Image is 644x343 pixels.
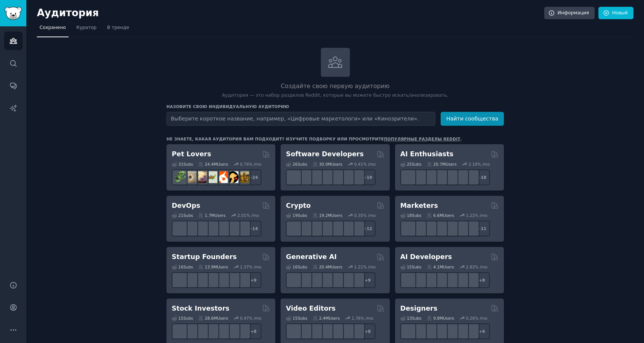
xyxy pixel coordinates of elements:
[384,137,461,141] font: популярные разделы Reddit
[227,326,238,337] img: swingtrading
[423,171,435,183] img: AItoolsCatalog
[240,162,261,167] div: 0.76 % /mo
[465,326,477,337] img: UX_Design
[309,171,321,183] img: learnjavascript
[174,223,186,235] img: azuredevops
[195,223,207,235] img: Docker_DevOps
[198,316,228,321] div: 28.6M Users
[172,316,193,321] div: 15 Sub s
[360,169,375,185] div: + 19
[400,316,421,321] div: 13 Sub s
[166,104,289,109] font: Назовите свою индивидуальную аудиторию
[40,25,66,30] font: Сохранено
[198,213,226,218] div: 1.7M Users
[288,326,300,337] img: gopro
[286,264,307,270] div: 16 Sub s
[246,272,261,288] div: + 9
[360,272,375,288] div: + 9
[474,323,490,339] div: + 6
[351,223,363,235] img: defi_
[104,22,132,37] a: В тренде
[240,264,261,270] div: 1.37 % /mo
[172,162,193,167] div: 31 Sub s
[434,326,446,337] img: UXDesign
[423,274,435,286] img: Rag
[434,274,446,286] img: MistralAI
[455,274,467,286] img: llmops
[466,213,487,218] div: 1.22 % /mo
[455,326,467,337] img: learndesign
[206,223,217,235] img: DevOpsLinks
[427,316,454,321] div: 9.8M Users
[351,171,363,183] img: elixir
[216,223,228,235] img: platformengineering
[612,10,628,15] font: Новый
[427,213,454,218] div: 6.6M Users
[286,149,363,159] h2: Software Developers
[400,304,438,313] h2: Designers
[351,326,363,337] img: postproduction
[330,171,342,183] img: reactnative
[434,171,446,183] img: chatgpt_promptDesign
[313,316,340,321] div: 2.4M Users
[354,162,376,167] div: 0.41 % /mo
[313,162,342,167] div: 30.0M Users
[455,171,467,183] img: OpenAIDev
[341,223,353,235] img: CryptoNews
[240,316,261,321] div: 0.47 % /mo
[299,223,310,235] img: 0xPolygon
[288,171,300,183] img: software
[400,201,438,210] h2: Marketers
[37,22,69,37] a: Сохранено
[216,171,228,183] img: cockatiel
[400,149,453,159] h2: AI Enthusiasts
[309,223,321,235] img: ethstaker
[469,162,490,167] div: 2.19 % /mo
[172,201,200,210] h2: DevOps
[227,171,238,183] img: PetAdvice
[320,274,331,286] img: sdforall
[413,274,424,286] img: DeepSeek
[465,171,477,183] img: ArtificalIntelligence
[466,264,487,270] div: 2.82 % /mo
[195,171,207,183] img: leopardgeckos
[320,171,331,183] img: iOSProgramming
[434,223,446,235] img: Emailmarketing
[402,223,414,235] img: content_marketing
[400,213,421,218] div: 18 Sub s
[5,7,22,20] img: Логотип GummySearch
[465,274,477,286] img: AIDevelopersSociety
[341,326,353,337] img: Youtubevideo
[400,162,421,167] div: 25 Sub s
[237,326,249,337] img: technicalanalysis
[37,7,99,18] font: Аудитория
[172,213,193,218] div: 21 Sub s
[309,274,321,286] img: deepdream
[413,171,424,183] img: DeepSeek
[286,252,337,262] h2: Generative AI
[174,326,186,337] img: dividends
[352,316,373,321] div: 1.76 % /mo
[313,213,342,218] div: 19.2M Users
[172,149,211,159] h2: Pet Lovers
[206,171,217,183] img: turtle
[281,82,390,90] font: Создайте свою первую аудиторию
[402,274,414,286] img: LangChain
[413,326,424,337] img: logodesign
[402,171,414,183] img: GoogleGeminiAI
[466,316,487,321] div: 0.26 % /mo
[286,201,311,210] h2: Crypto
[166,137,384,141] font: Не знаете, какая аудитория вам подходит? Изучите подборку или просмотрите
[455,223,467,235] img: MarketingResearch
[237,274,249,286] img: growmybusiness
[441,112,504,126] button: Найти сообщества
[313,264,342,270] div: 20.4M Users
[465,223,477,235] img: OnlineMarketing
[400,264,421,270] div: 15 Sub s
[195,326,207,337] img: Forex
[206,274,217,286] img: ycombinator
[544,7,595,20] a: Информация
[237,223,249,235] img: PlatformEngineers
[166,112,435,126] input: Выберите короткое название, например, «Цифровые маркетологи» или «Кинозрители».
[286,213,307,218] div: 19 Sub s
